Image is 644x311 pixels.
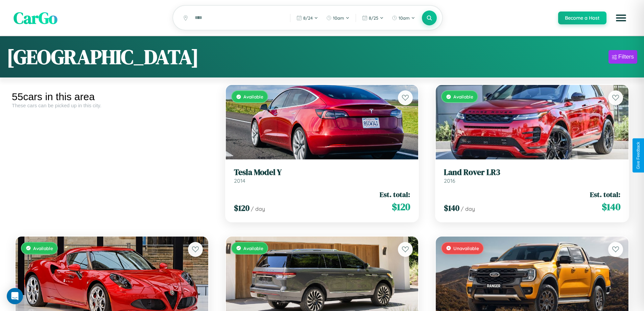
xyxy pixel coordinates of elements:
[14,7,57,29] span: CarGo
[444,168,620,177] h3: Land Rover LR3
[251,205,265,212] span: / day
[453,245,479,251] span: Unavailable
[399,15,410,21] span: 10am
[12,103,212,108] div: These cars can be picked up in this city.
[293,13,321,23] button: 8/24
[558,12,606,24] button: Become a Host
[234,202,249,214] span: $ 120
[612,8,630,27] button: Open menu
[444,168,620,184] a: Land Rover LR32016
[392,200,410,214] span: $ 120
[323,13,353,23] button: 10am
[636,142,641,169] div: Give Feedback
[359,13,387,23] button: 8/25
[243,94,263,99] span: Available
[590,190,620,199] span: Est. total:
[7,43,199,71] h1: [GEOGRAPHIC_DATA]
[12,91,212,103] div: 55 cars in this area
[380,190,410,199] span: Est. total:
[602,200,620,214] span: $ 140
[234,168,410,184] a: Tesla Model Y2014
[243,245,263,251] span: Available
[234,168,410,177] h3: Tesla Model Y
[618,53,634,60] div: Filters
[7,288,23,304] div: Open Intercom Messenger
[369,15,378,21] span: 8 / 25
[303,15,313,21] span: 8 / 24
[444,177,455,184] span: 2016
[388,13,419,23] button: 10am
[33,245,53,251] span: Available
[234,177,245,184] span: 2014
[453,94,473,99] span: Available
[444,202,459,214] span: $ 140
[461,205,475,212] span: / day
[333,15,344,21] span: 10am
[609,50,637,64] button: Filters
